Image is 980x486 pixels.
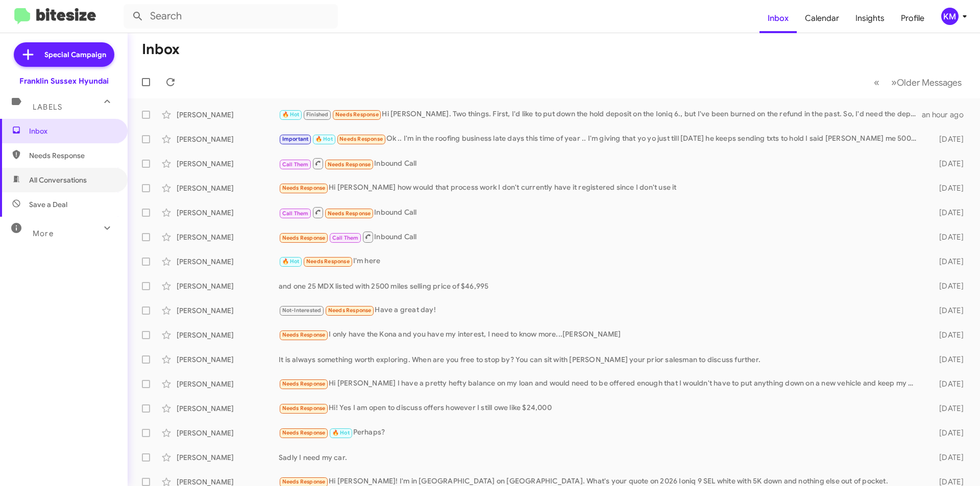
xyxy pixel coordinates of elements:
[847,4,893,33] a: Insights
[29,175,87,185] span: All Conversations
[759,4,797,33] a: Inbox
[177,403,279,414] div: [PERSON_NAME]
[339,136,383,142] span: Needs Response
[14,42,114,67] a: Special Campaign
[282,380,326,387] span: Needs Response
[279,109,922,120] div: Hi [PERSON_NAME]. Two things. First, I'd like to put down the hold deposit on the Ioniq 6., but I...
[328,161,371,168] span: Needs Response
[279,157,923,170] div: Inbound Call
[279,133,923,145] div: Ok .. I'm in the roofing business late days this time of year .. I'm giving that yo yo just till ...
[282,210,309,217] span: Call Them
[282,307,322,314] span: Not-Interested
[923,428,972,438] div: [DATE]
[29,150,116,161] span: Needs Response
[282,111,300,118] span: 🔥 Hot
[279,452,923,463] div: Sadly I need my car.
[335,111,379,118] span: Needs Response
[177,452,279,463] div: [PERSON_NAME]
[177,305,279,316] div: [PERSON_NAME]
[923,232,972,242] div: [DATE]
[306,111,329,118] span: Finished
[922,110,972,120] div: an hour ago
[923,403,972,414] div: [DATE]
[33,103,62,112] span: Labels
[797,4,847,33] a: Calendar
[893,4,933,33] a: Profile
[923,330,972,340] div: [DATE]
[315,136,333,142] span: 🔥 Hot
[177,183,279,193] div: [PERSON_NAME]
[279,255,923,267] div: I'm here
[282,478,326,485] span: Needs Response
[279,206,923,219] div: Inbound Call
[29,126,116,136] span: Inbox
[933,8,969,25] button: KM
[923,281,972,291] div: [DATE]
[44,49,106,60] span: Special Campaign
[279,304,923,316] div: Have a great day!
[306,258,350,265] span: Needs Response
[282,405,326,412] span: Needs Response
[868,72,968,93] nav: Page navigation example
[177,110,279,120] div: [PERSON_NAME]
[923,354,972,365] div: [DATE]
[279,427,923,439] div: Perhaps?
[177,330,279,340] div: [PERSON_NAME]
[891,76,897,89] span: »
[874,76,879,89] span: «
[282,235,326,241] span: Needs Response
[923,208,972,218] div: [DATE]
[282,429,326,436] span: Needs Response
[923,159,972,169] div: [DATE]
[923,379,972,389] div: [DATE]
[923,452,972,463] div: [DATE]
[328,210,371,217] span: Needs Response
[124,4,338,29] input: Search
[885,72,968,93] button: Next
[868,72,886,93] button: Previous
[923,257,972,267] div: [DATE]
[279,182,923,194] div: Hi [PERSON_NAME] how would that process work I don't currently have it registered since I don't u...
[282,331,326,338] span: Needs Response
[279,354,923,365] div: It is always something worth exploring. When are you free to stop by? You can sit with [PERSON_NA...
[332,429,350,436] span: 🔥 Hot
[279,281,923,291] div: and one 25 MDX listed with 2500 miles selling price of $46,995
[29,199,67,210] span: Save a Deal
[142,41,180,58] h1: Inbox
[282,185,326,191] span: Needs Response
[177,428,279,438] div: [PERSON_NAME]
[177,208,279,218] div: [PERSON_NAME]
[279,329,923,341] div: I only have the Kona and you have my interest, I need to know more...[PERSON_NAME]
[282,258,300,265] span: 🔥 Hot
[332,235,359,241] span: Call Them
[923,183,972,193] div: [DATE]
[282,136,309,142] span: Important
[279,378,923,390] div: Hi [PERSON_NAME] I have a pretty hefty balance on my loan and would need to be offered enough tha...
[33,229,54,238] span: More
[177,354,279,365] div: [PERSON_NAME]
[328,307,372,314] span: Needs Response
[177,232,279,242] div: [PERSON_NAME]
[177,281,279,291] div: [PERSON_NAME]
[923,134,972,144] div: [DATE]
[279,402,923,414] div: Hi! Yes I am open to discuss offers however I still owe like $24,000
[177,134,279,144] div: [PERSON_NAME]
[279,231,923,243] div: Inbound Call
[282,161,309,168] span: Call Them
[923,305,972,316] div: [DATE]
[177,379,279,389] div: [PERSON_NAME]
[177,159,279,169] div: [PERSON_NAME]
[941,8,959,25] div: KM
[19,76,109,86] div: Franklin Sussex Hyundai
[177,257,279,267] div: [PERSON_NAME]
[897,77,962,88] span: Older Messages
